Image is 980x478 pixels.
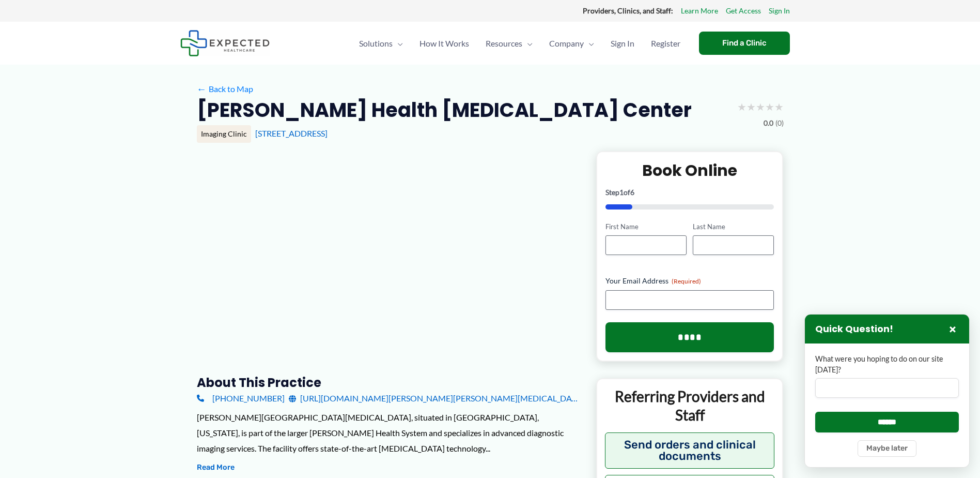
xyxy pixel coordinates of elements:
[756,97,765,116] span: ★
[858,440,916,457] button: Maybe later
[351,25,411,62] a: SolutionsMenu Toggle
[393,25,403,62] span: Menu Toggle
[583,6,673,15] strong: Providers, Clinics, and Staff:
[726,4,761,18] a: Get Access
[197,461,235,474] button: Read More
[605,276,774,286] label: Your Email Address
[486,25,522,62] span: Resources
[522,25,533,62] span: Menu Toggle
[197,410,580,456] div: [PERSON_NAME][GEOGRAPHIC_DATA][MEDICAL_DATA], situated in [GEOGRAPHIC_DATA], [US_STATE], is part ...
[651,25,680,62] span: Register
[681,4,718,18] a: Learn More
[549,25,584,62] span: Company
[197,81,253,97] a: ←Back to Map
[197,97,692,123] h2: [PERSON_NAME] Health [MEDICAL_DATA] Center
[946,323,959,335] button: Close
[605,387,775,425] p: Referring Providers and Staff
[815,323,893,335] h3: Quick Question!
[477,25,541,62] a: ResourcesMenu Toggle
[672,277,701,285] span: (Required)
[351,25,689,62] nav: Primary Site Navigation
[630,188,634,197] span: 6
[693,222,774,232] label: Last Name
[765,97,774,116] span: ★
[769,4,790,18] a: Sign In
[605,160,774,181] h2: Book Online
[611,25,634,62] span: Sign In
[643,25,689,62] a: Register
[605,189,774,196] p: Step of
[197,125,251,143] div: Imaging Clinic
[541,25,602,62] a: CompanyMenu Toggle
[774,97,784,116] span: ★
[359,25,393,62] span: Solutions
[605,222,687,232] label: First Name
[746,97,756,116] span: ★
[419,25,469,62] span: How It Works
[815,354,959,375] label: What were you hoping to do on our site [DATE]?
[699,32,790,55] a: Find a Clinic
[602,25,643,62] a: Sign In
[411,25,477,62] a: How It Works
[764,116,773,130] span: 0.0
[605,432,775,469] button: Send orders and clinical documents
[289,391,580,406] a: [URL][DOMAIN_NAME][PERSON_NAME][PERSON_NAME][MEDICAL_DATA]
[197,84,207,94] span: ←
[197,375,580,391] h3: About this practice
[619,188,624,197] span: 1
[775,116,784,130] span: (0)
[584,25,594,62] span: Menu Toggle
[180,30,270,56] img: Expected Healthcare Logo - side, dark font, small
[255,128,328,138] a: [STREET_ADDRESS]
[737,97,746,116] span: ★
[197,391,285,406] a: [PHONE_NUMBER]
